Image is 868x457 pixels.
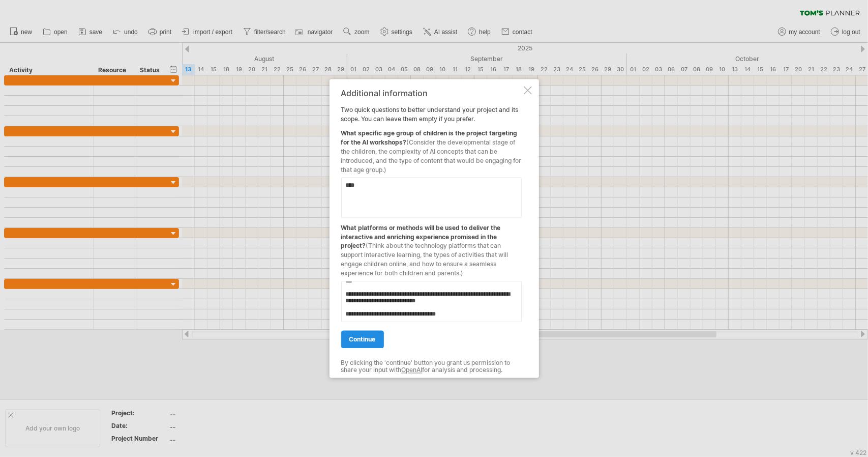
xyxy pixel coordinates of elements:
a: continue [341,331,384,349]
div: Two quick questions to better understand your project and its scope. You can leave them empty if ... [341,89,522,369]
span: (Consider the developmental stage of the children, the complexity of AI concepts that can be intr... [341,138,522,174]
div: By clicking the 'continue' button you grant us permission to share your input with for analysis a... [341,360,522,375]
div: What specific age group of children is the project targeting for the AI workshops? [341,124,522,175]
span: continue [349,336,376,344]
a: OpenAI [402,366,423,374]
span: (Think about the technology platforms that can support interactive learning, the types of activit... [341,242,508,277]
div: Additional information [341,89,522,98]
div: What platforms or methods will be used to deliver the interactive and enriching experience promis... [341,218,522,278]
